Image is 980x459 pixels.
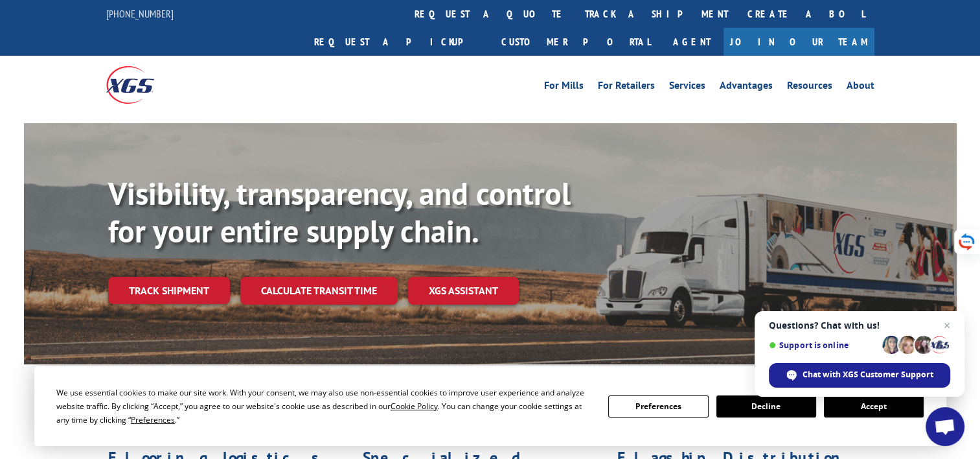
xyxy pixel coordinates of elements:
[108,173,571,251] b: Visibility, transparency, and control for your entire supply chain.
[720,80,773,95] a: Advantages
[926,407,964,446] div: Open chat
[769,340,878,350] span: Support is online
[304,28,492,56] a: Request a pickup
[787,80,832,95] a: Resources
[669,80,705,95] a: Services
[598,80,655,95] a: For Retailers
[408,277,519,305] a: XGS ASSISTANT
[660,28,724,56] a: Agent
[847,80,874,95] a: About
[56,386,593,427] div: We use essential cookies to make our site work. With your consent, we may also use non-essential ...
[769,363,950,388] div: Chat with XGS Customer Support
[108,277,230,304] a: Track shipment
[769,320,950,331] span: Questions? Chat with us!
[492,28,660,56] a: Customer Portal
[716,395,816,418] button: Decline
[240,277,398,305] a: Calculate transit time
[34,366,946,446] div: Cookie Consent Prompt
[131,414,175,425] span: Preferences
[803,369,933,381] span: Chat with XGS Customer Support
[391,401,438,412] span: Cookie Policy
[608,395,708,418] button: Preferences
[939,318,955,333] span: Close chat
[824,395,924,418] button: Accept
[724,28,874,56] a: Join Our Team
[106,7,174,20] a: [PHONE_NUMBER]
[544,80,584,95] a: For Mills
